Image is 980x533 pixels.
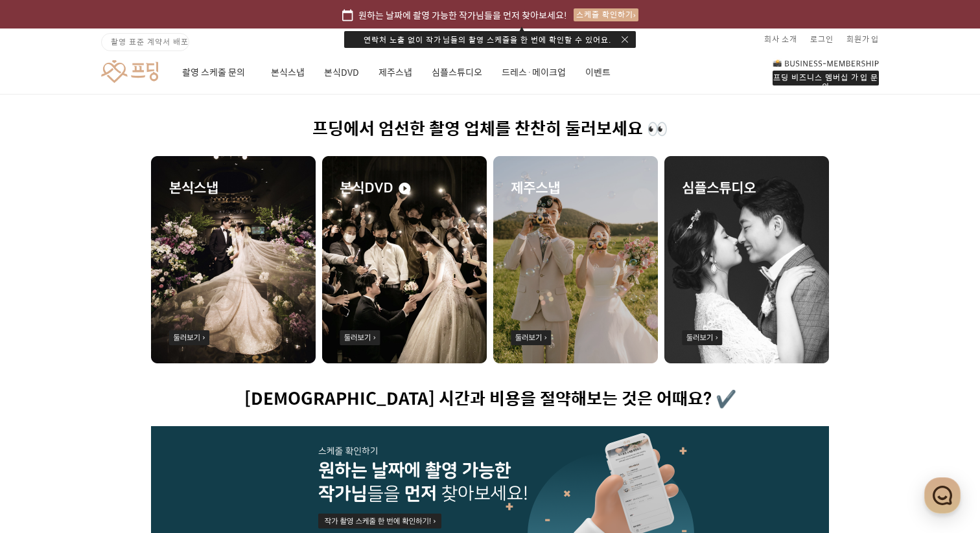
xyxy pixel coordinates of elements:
a: 프딩 비즈니스 멤버십 가입 문의 [773,58,879,85]
div: 프딩 비즈니스 멤버십 가입 문의 [773,71,879,85]
a: 제주스냅 [379,51,412,95]
a: 본식스냅 [271,51,305,95]
a: 로그인 [810,28,834,49]
a: 본식DVD [324,51,359,95]
h1: 프딩에서 엄선한 촬영 업체를 찬찬히 둘러보세요 👀 [151,119,829,139]
a: 촬영 표준 계약서 배포 [101,33,189,51]
span: 원하는 날짜에 촬영 가능한 작가님들을 먼저 찾아보세요! [358,8,567,22]
a: 드레스·메이크업 [502,51,566,95]
a: 이벤트 [585,51,611,95]
span: 촬영 표준 계약서 배포 [111,36,189,47]
div: 연락처 노출 없이 작가님들의 촬영 스케줄을 한 번에 확인할 수 있어요. [344,31,636,48]
a: 회원가입 [846,28,879,49]
a: 회사 소개 [764,28,797,49]
h1: [DEMOGRAPHIC_DATA] 시간과 비용을 절약해보는 것은 어때요? ✔️ [151,389,829,409]
div: 스케줄 확인하기 [574,8,638,21]
a: 촬영 스케줄 문의 [182,51,251,95]
a: 심플스튜디오 [432,51,482,95]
